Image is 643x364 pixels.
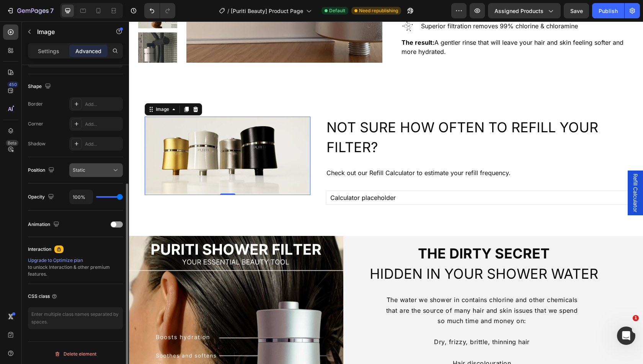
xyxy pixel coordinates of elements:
p: Image [37,27,102,36]
div: Upgrade to Optimize plan [28,257,123,264]
p: Dry, frizzy, brittle, thinning hair [251,315,455,326]
span: Assigned Products [494,7,543,15]
button: 7 [3,3,57,18]
p: Advanced [75,47,101,55]
button: Delete element [28,348,123,360]
input: Auto [70,190,93,204]
p: A gentler rinse that will leave your hair and skin feeling softer and more hydrated. [273,16,504,35]
span: Static [73,167,85,173]
p: Hair discolouration [251,337,455,347]
div: Corner [28,120,43,127]
p: Check out our Refill Calculator to estimate your refill frequency. [197,147,504,156]
div: Border [28,101,43,107]
span: / [227,7,229,15]
div: Opacity [28,192,55,202]
img: gempages_577357149844275750-c71d3fbf-5227-4950-8c90-41dc2e0abd7b.webp [16,95,181,174]
iframe: Design area [129,21,643,364]
p: so much time and money on: [251,294,455,305]
span: Save [570,8,583,14]
button: Publish [592,3,624,18]
span: Need republishing [359,7,398,14]
span: [Puriti Beauty] Product Page [231,7,303,15]
div: 450 [7,81,18,88]
div: Undo/Redo [144,3,175,18]
div: Image [25,84,42,91]
strong: the DIRTY SECRET [289,224,421,240]
button: Assigned Products [488,3,561,18]
div: Add... [85,141,121,148]
h2: NOT SURE HOW OFTEN TO REFILL YOUR FILTER? [197,95,505,137]
button: Save [564,3,589,18]
div: Shape [28,81,52,92]
div: Add... [85,101,121,108]
div: Add... [85,121,121,128]
div: Animation [28,219,61,230]
button: Static [69,163,123,177]
p: that are the source of many hair and skin issues that we spend [251,284,455,294]
div: Delete element [54,349,96,359]
p: 7 [50,6,54,15]
p: The water we shower in contains chlorine and other chemicals [251,273,455,284]
span: 1 [633,315,639,321]
div: Beta [6,140,18,146]
div: CSS class [28,293,57,300]
div: Shadow [28,140,46,147]
div: Interaction [28,246,51,253]
span: Refill Calculator [503,152,510,191]
h2: HIDDEN in YOUR SHOWER WATER [240,221,470,263]
span: Default [329,7,345,14]
div: Calculator placeholder [197,169,505,184]
strong: The result: [273,17,305,25]
iframe: Intercom live chat [617,327,635,345]
div: Position [28,165,56,175]
div: to unlock Interaction & other premium features. [28,257,123,278]
p: Settings [38,47,59,55]
div: Publish [599,7,618,15]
